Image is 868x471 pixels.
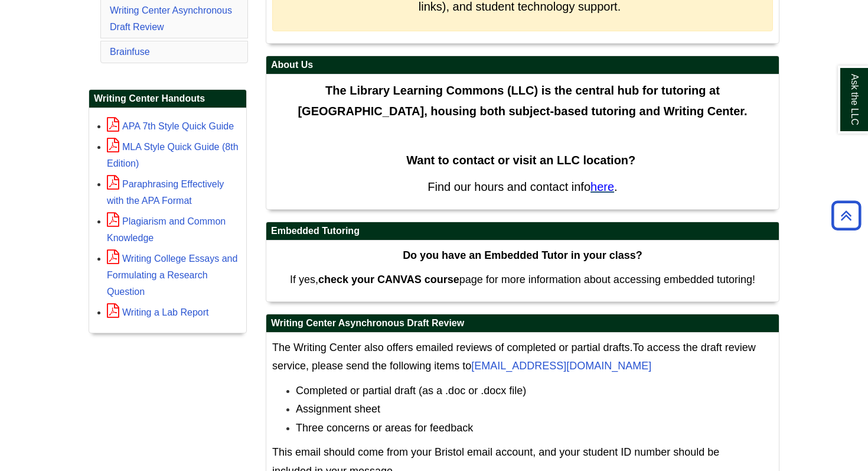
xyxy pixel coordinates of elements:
[614,180,618,193] span: .
[89,90,246,108] h2: Writing Center Handouts
[290,274,755,285] span: If yes, page for more information about accessing embedded tutoring!
[296,403,380,415] span: Assignment sheet
[107,179,224,206] a: Paraphrasing Effectively with the APA Format
[471,360,651,372] a: [EMAIL_ADDRESS][DOMAIN_NAME]
[266,222,779,241] h2: Embedded Tutoring
[296,422,473,434] span: Three concerns or areas for feedback
[107,142,239,168] a: MLA Style Quick Guide (8th Edition)
[107,121,234,131] a: APA 7th Style Quick Guide
[298,84,747,118] span: The Library Learning Commons (LLC) is the central hub for tutoring at [GEOGRAPHIC_DATA], housing ...
[827,207,865,223] a: Back to Top
[428,180,590,193] span: Find our hours and contact info
[590,180,614,193] a: here
[403,249,642,261] strong: Do you have an Embedded Tutor in your class?
[110,5,232,32] a: Writing Center Asynchronous Draft Review
[266,314,779,333] h2: Writing Center Asynchronous Draft Review
[296,385,526,397] span: Completed or partial draft (as a .doc or .docx file)
[107,307,208,317] a: Writing a Lab Report
[266,56,779,74] h2: About Us
[107,254,237,297] a: Writing College Essays and Formulating a Research Question
[406,154,635,167] strong: Want to contact or visit an LLC location?
[107,216,226,243] a: Plagiarism and Common Knowledge
[272,342,633,353] span: The Writing Center also offers emailed reviews of completed or partial drafts.
[272,342,756,372] span: To access the draft review service, please send the following items to
[110,47,150,57] a: Brainfuse
[318,274,459,285] strong: check your CANVAS course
